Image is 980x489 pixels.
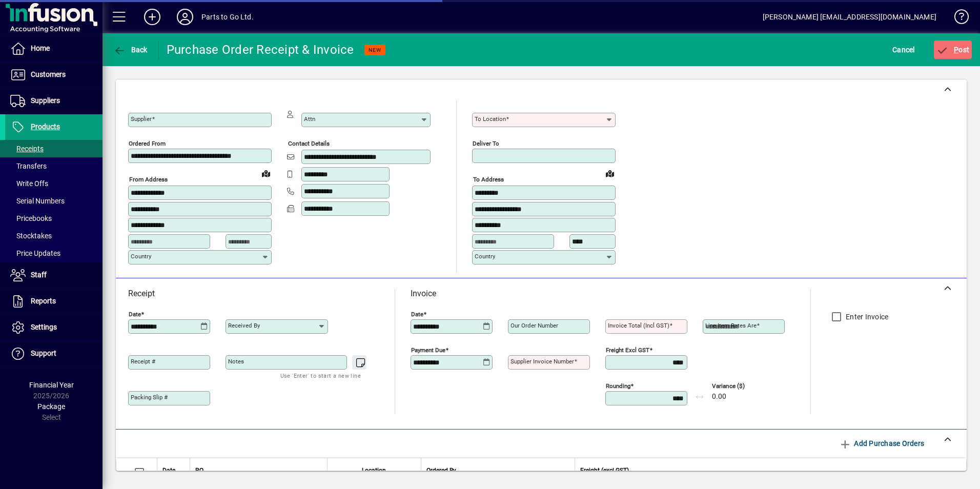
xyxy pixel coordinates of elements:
[195,465,322,476] div: PO
[473,140,499,147] mat-label: Deliver To
[5,62,103,88] a: Customers
[369,47,381,53] span: NEW
[129,140,166,147] mat-label: Ordered from
[195,465,203,476] span: PO
[426,465,456,476] span: Ordered By
[580,465,629,476] span: Freight (excl GST)
[947,2,967,35] a: Knowledge Base
[131,394,168,401] mat-label: Packing Slip #
[113,46,148,54] span: Back
[839,435,924,452] span: Add Purchase Orders
[10,162,47,170] span: Transfers
[511,358,574,365] mat-label: Supplier invoice number
[5,140,103,157] a: Receipts
[5,210,103,227] a: Pricebooks
[129,311,141,318] mat-label: Date
[954,46,958,54] span: P
[5,315,103,340] a: Settings
[29,381,74,389] span: Financial Year
[10,249,60,257] span: Price Updates
[10,214,52,222] span: Pricebooks
[5,88,103,114] a: Suppliers
[712,393,726,401] span: 0.00
[111,40,150,59] button: Back
[228,322,260,329] mat-label: Received by
[606,347,649,354] mat-label: Freight excl GST
[201,9,254,25] div: Parts to Go Ltd.
[608,322,669,329] mat-label: Invoice Total (incl GST)
[167,42,354,58] div: Purchase Order Receipt & Invoice
[475,253,495,260] mat-label: Country
[304,115,315,123] mat-label: Attn
[844,312,888,322] label: Enter Invoice
[10,197,65,205] span: Serial Numbers
[426,465,569,476] div: Ordered By
[5,192,103,210] a: Serial Numbers
[5,175,103,192] a: Write Offs
[763,9,936,25] div: [PERSON_NAME] [EMAIL_ADDRESS][DOMAIN_NAME]
[712,383,773,390] span: Variance ($)
[580,465,954,476] div: Freight (excl GST)
[10,145,44,153] span: Receipts
[890,40,917,59] button: Cancel
[162,465,175,476] span: Date
[5,262,103,288] a: Staff
[10,232,52,240] span: Stocktakes
[31,96,60,105] span: Suppliers
[5,36,103,62] a: Home
[103,40,159,59] app-page-header-button: Back
[5,227,103,244] a: Stocktakes
[131,358,155,365] mat-label: Receipt #
[10,179,48,188] span: Write Offs
[258,165,274,181] a: View on map
[411,347,445,354] mat-label: Payment due
[31,297,56,305] span: Reports
[131,115,152,123] mat-label: Supplier
[136,8,169,26] button: Add
[411,311,423,318] mat-label: Date
[362,465,386,476] span: Location
[31,349,56,357] span: Support
[511,322,558,329] mat-label: Our order number
[31,271,47,279] span: Staff
[31,44,50,52] span: Home
[228,358,244,365] mat-label: Notes
[705,322,757,329] mat-label: Line item rates are
[5,341,103,366] a: Support
[131,253,151,260] mat-label: Country
[31,70,66,78] span: Customers
[5,157,103,175] a: Transfers
[31,123,60,131] span: Products
[31,323,57,331] span: Settings
[169,8,201,26] button: Profile
[602,165,618,181] a: View on map
[5,244,103,262] a: Price Updates
[162,465,185,476] div: Date
[934,40,972,59] button: Post
[892,42,915,58] span: Cancel
[475,115,506,123] mat-label: To location
[280,370,361,381] mat-hint: Use 'Enter' to start a new line
[835,434,928,453] button: Add Purchase Orders
[606,382,630,390] mat-label: Rounding
[936,46,970,54] span: ost
[5,289,103,314] a: Reports
[37,402,65,411] span: Package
